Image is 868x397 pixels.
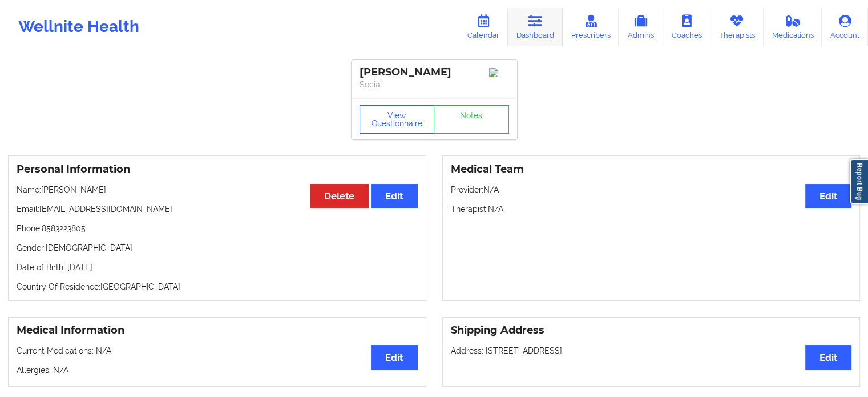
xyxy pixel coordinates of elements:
h3: Shipping Address [451,324,852,337]
h3: Medical Team [451,163,852,176]
p: Country Of Residence: [GEOGRAPHIC_DATA] [17,281,418,292]
p: Therapist: N/A [451,203,852,215]
p: Phone: 8583223805 [17,223,418,234]
button: Edit [371,184,417,208]
h3: Medical Information [17,324,418,337]
a: Dashboard [508,8,563,46]
a: Prescribers [563,8,619,46]
p: Email: [EMAIL_ADDRESS][DOMAIN_NAME] [17,203,418,215]
a: Account [822,8,868,46]
a: Medications [764,8,822,46]
p: Date of Birth: [DATE] [17,262,418,273]
button: Edit [805,345,851,370]
a: Admins [619,8,663,46]
a: Coaches [663,8,710,46]
div: [PERSON_NAME] [360,66,509,79]
img: Image%2Fplaceholer-image.png [489,68,509,77]
a: Therapists [710,8,764,46]
button: Edit [371,345,417,370]
button: View Questionnaire [360,105,435,134]
p: Allergies: N/A [17,364,418,376]
p: Social [360,79,509,90]
p: Name: [PERSON_NAME] [17,184,418,195]
p: Address: [STREET_ADDRESS]. [451,345,852,356]
p: Gender: [DEMOGRAPHIC_DATA] [17,242,418,254]
a: Report Bug [850,159,868,204]
a: Notes [434,105,509,134]
p: Current Medications: N/A [17,345,418,356]
button: Edit [805,184,851,208]
button: Delete [310,184,369,208]
h3: Personal Information [17,163,418,176]
a: Calendar [459,8,508,46]
p: Provider: N/A [451,184,852,195]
